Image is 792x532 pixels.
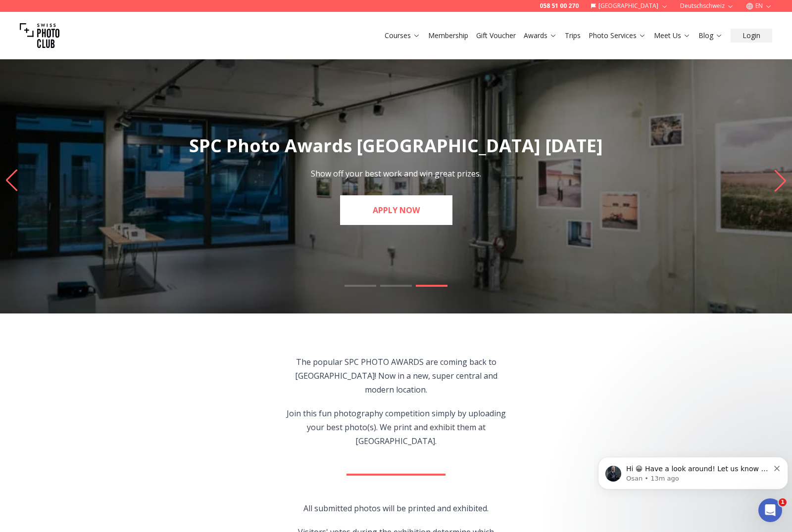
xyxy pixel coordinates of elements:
iframe: Intercom live chat [758,498,782,522]
button: Meet Us [650,29,694,43]
a: Courses [385,31,420,41]
span: 1 [779,498,787,506]
button: Trips [561,29,585,43]
a: Meet Us [654,31,691,41]
button: Photo Services [585,29,650,43]
button: Gift Voucher [472,29,520,43]
p: The popular SPC PHOTO AWARDS are coming back to [GEOGRAPHIC_DATA]! Now in a new, super central an... [283,355,509,397]
iframe: Intercom notifications message [594,436,792,505]
a: 058 51 00 270 [540,2,579,10]
button: Membership [424,29,472,43]
a: Awards [524,31,557,41]
img: Swiss photo club [20,16,59,55]
button: Login [731,29,772,43]
a: APPLY NOW [340,195,452,225]
button: Blog [694,29,727,43]
a: Blog [698,31,723,41]
p: All submitted photos will be printed and exhibited. [283,501,509,515]
a: Membership [428,31,468,41]
a: Photo Services [589,31,646,41]
p: Show off your best work and win great prizes. [311,168,481,179]
a: Trips [565,31,581,41]
a: Gift Voucher [476,31,516,41]
p: Join this fun photography competition simply by uploading your best photo(s). We print and exhibi... [283,406,509,448]
button: Awards [520,29,561,43]
button: Courses [381,29,424,43]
